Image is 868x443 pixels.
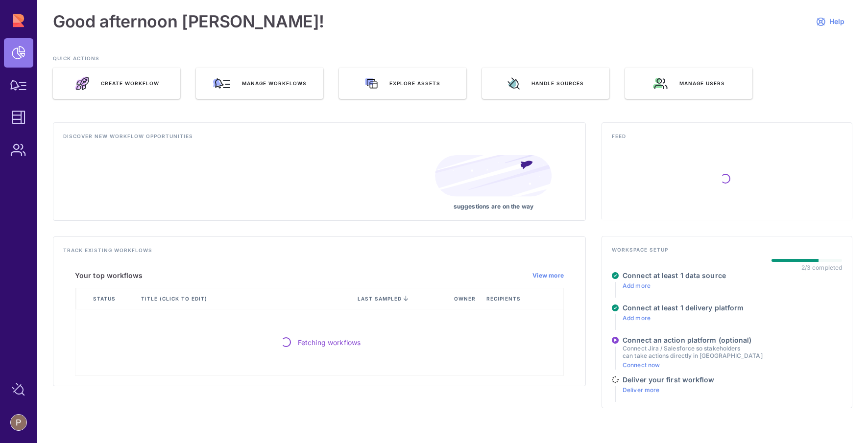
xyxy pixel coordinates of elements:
[53,12,324,31] h1: Good afternoon [PERSON_NAME]!
[623,314,651,322] a: Add more
[623,271,726,280] h4: Connect at least 1 data source
[801,264,842,271] div: 2/3 completed
[242,80,307,87] span: Manage workflows
[75,271,143,280] h5: Your top workflows
[63,133,576,145] h4: Discover new workflow opportunities
[63,247,576,259] h4: Track existing workflows
[623,336,762,345] h4: Connect an action platform (optional)
[74,76,89,91] img: rocket_launch.e46a70e1.svg
[141,295,209,302] span: Title (click to edit)
[358,296,402,302] span: last sampled
[298,337,361,348] span: Fetching workflows
[623,386,659,394] a: Deliver more
[53,55,852,68] h3: QUICK ACTIONS
[531,80,584,87] span: Handle sources
[454,295,478,302] span: Owner
[612,133,842,145] h4: Feed
[679,80,725,87] span: Manage users
[612,246,842,259] h4: Workspace setup
[623,303,744,312] h4: Connect at least 1 delivery platform
[11,415,26,430] img: account-photo
[623,375,714,384] h4: Deliver your first workflow
[532,272,564,280] a: View more
[623,361,660,369] a: Connect now
[623,345,762,359] p: Connect Jira / Salesforce so stakeholders can take actions directly in [GEOGRAPHIC_DATA]
[486,295,523,302] span: Recipients
[101,80,159,87] span: Create Workflow
[435,203,552,210] p: suggestions are on the way
[93,295,118,302] span: Status
[829,17,844,26] span: Help
[623,282,651,289] a: Add more
[389,80,440,87] span: Explore assets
